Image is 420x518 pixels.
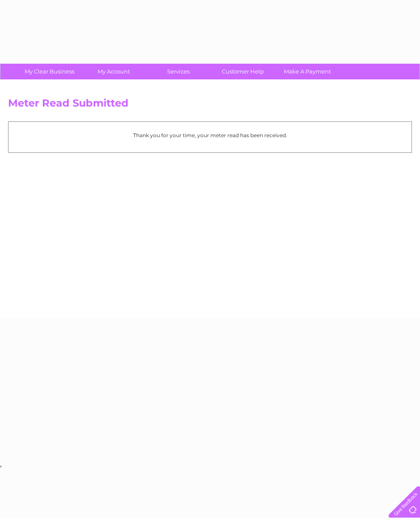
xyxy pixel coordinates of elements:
a: Make A Payment [272,64,342,79]
a: Services [143,64,213,79]
a: My Clear Business [14,64,84,79]
p: Thank you for your time, your meter read has been received. [13,131,407,139]
a: My Account [79,64,149,79]
h2: Meter Read Submitted [8,97,412,113]
a: Customer Help [208,64,278,79]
